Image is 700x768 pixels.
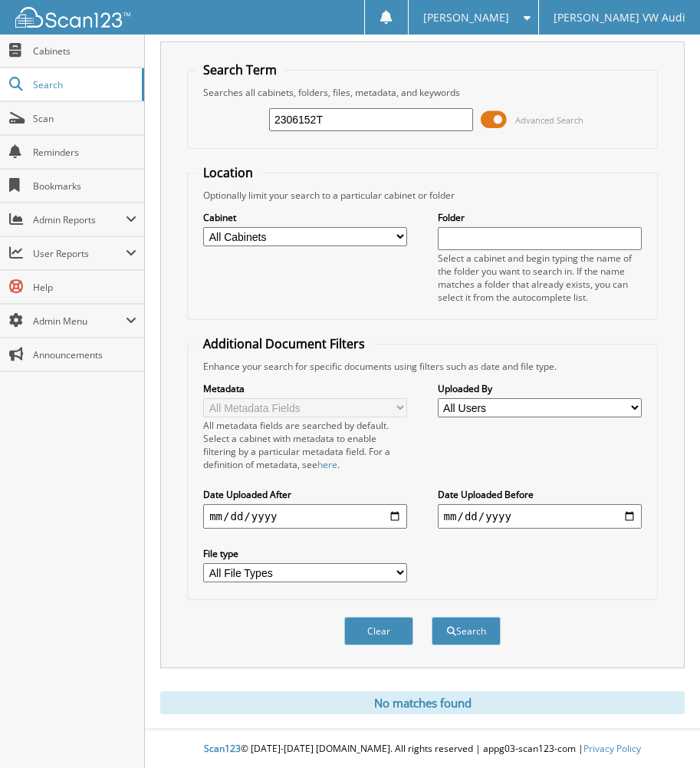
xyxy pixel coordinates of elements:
span: Admin Menu [33,315,126,328]
label: Date Uploaded After [203,488,407,501]
div: No matches found [160,691,685,714]
div: Optionally limit your search to a particular cabinet or folder [196,189,649,202]
div: Searches all cabinets, folders, files, metadata, and keywords [196,86,649,99]
legend: Location [196,164,261,181]
div: Select a cabinet and begin typing the name of the folder you want to search in. If the name match... [438,252,642,304]
span: Reminders [33,146,136,159]
span: Scan123 [204,742,241,755]
span: Cabinets [33,44,136,58]
span: Advanced Search [515,114,583,126]
label: Cabinet [203,211,407,224]
span: Bookmarks [33,180,136,193]
a: Privacy Policy [583,742,641,755]
input: start [203,504,407,529]
span: Scan [33,112,136,125]
label: Uploaded By [438,382,642,395]
a: here [317,458,337,471]
span: Admin Reports [33,213,126,226]
span: [PERSON_NAME] [423,13,509,22]
span: Help [33,281,136,294]
iframe: Chat Widget [623,694,700,768]
img: scan123-logo-white.svg [15,7,130,28]
span: Announcements [33,348,136,361]
div: Enhance your search for specific documents using filters such as date and file type. [196,360,649,373]
legend: Additional Document Filters [196,335,373,352]
span: User Reports [33,247,126,260]
span: Search [33,78,134,91]
legend: Search Term [196,61,284,78]
button: Search [432,617,501,645]
label: Folder [438,211,642,224]
button: Clear [344,617,413,645]
div: © [DATE]-[DATE] [DOMAIN_NAME]. All rights reserved | appg03-scan123-com | [145,730,700,768]
label: Metadata [203,382,407,395]
div: All metadata fields are searched by default. Select a cabinet with metadata to enable filtering b... [203,419,407,471]
label: File type [203,547,407,560]
input: end [438,504,642,529]
label: Date Uploaded Before [438,488,642,501]
span: [PERSON_NAME] VW Audi [554,13,685,22]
